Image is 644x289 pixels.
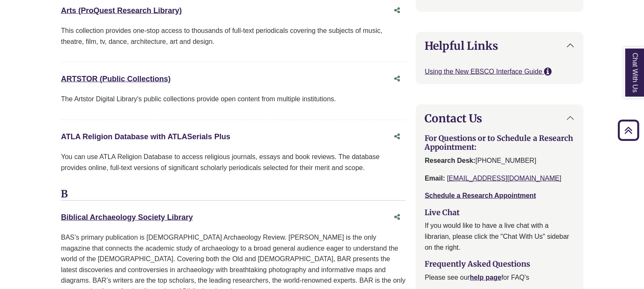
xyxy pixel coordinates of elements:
p: [PHONE_NUMBER] [425,155,574,166]
a: [EMAIL_ADDRESS][DOMAIN_NAME] [447,174,561,181]
p: You can use ATLA Religion Database to access religious journals, essays and book reviews. The dat... [61,151,406,173]
p: If you would like to have a live chat with a librarian, please click the "Chat With Us" sidebar o... [425,220,574,252]
button: Contact Us [416,105,582,131]
button: Share this database [389,2,406,18]
p: The Artstor Digital Library's public collections provide open content from multiple institutions. [61,93,406,104]
a: help page [470,273,501,281]
h3: For Questions or to Schedule a Research Appointment: [425,133,574,151]
a: Arts (ProQuest Research Library) [61,6,181,14]
p: This collection provides one-stop access to thousands of full-text periodicals covering the subje... [61,25,406,46]
button: Helpful Links [416,32,582,59]
button: Share this database [389,70,406,86]
a: ARTSTOR (Public Collections) [61,74,170,83]
strong: Research Desk: [425,157,475,164]
h3: B [61,188,406,200]
a: Using the New EBSCO Interface Guide [425,68,544,75]
h3: Live Chat [425,208,574,217]
a: Back to Top [615,124,642,136]
a: Biblical Archaeology Society Library [61,213,192,221]
strong: Email: [425,174,445,181]
p: Please see our for FAQ's [425,272,574,283]
a: Schedule a Research Appointment [425,192,536,199]
button: Share this database [389,128,406,144]
h3: Frequently Asked Questions [425,259,574,268]
button: Share this database [389,209,406,225]
a: ATLA Religion Database with ATLASerials Plus [61,132,230,140]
